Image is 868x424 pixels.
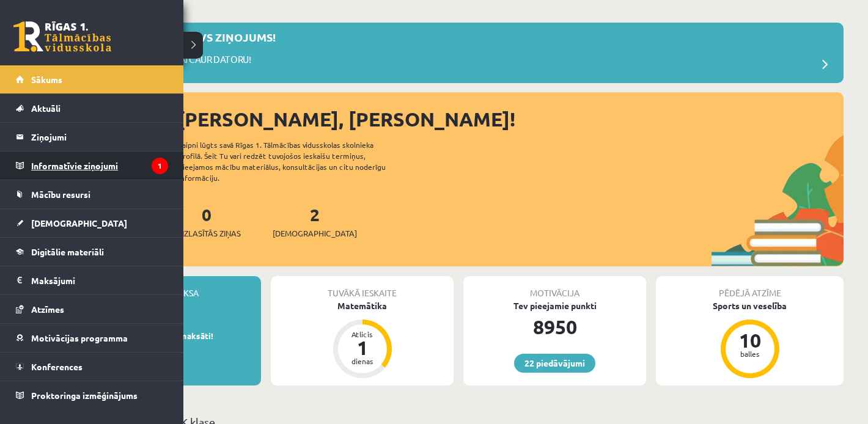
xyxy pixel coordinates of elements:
div: 1 [344,338,381,357]
a: Konferences [16,353,168,381]
a: 0Neizlasītās ziņas [172,203,241,239]
a: Digitālie materiāli [16,238,168,266]
span: Digitālie materiāli [31,246,104,257]
span: Proktoringa izmēģinājums [31,390,138,401]
legend: Ziņojumi [31,123,168,151]
span: Konferences [31,361,83,372]
div: Tev pieejamie punkti [463,299,646,312]
i: 1 [152,158,168,174]
span: Neizlasītās ziņas [172,227,241,239]
a: 22 piedāvājumi [514,354,595,373]
a: Mācību resursi [16,180,168,208]
a: Aktuāli [16,94,168,122]
div: Tuvākā ieskaite [271,276,454,299]
a: Proktoringa izmēģinājums [16,381,168,409]
a: Informatīvie ziņojumi1 [16,152,168,180]
div: balles [732,350,768,357]
a: Ziņojumi [16,123,168,151]
div: 8950 [463,312,646,342]
span: [DEMOGRAPHIC_DATA] [273,227,357,239]
div: Laipni lūgts savā Rīgas 1. Tālmācības vidusskolas skolnieka profilā. Šeit Tu vari redzēt tuvojošo... [178,139,407,183]
span: Motivācijas programma [31,332,128,343]
div: Atlicis [344,331,381,338]
span: Atzīmes [31,304,64,315]
a: Atzīmes [16,295,168,323]
legend: Informatīvie ziņojumi [31,152,168,180]
a: Jauns informatīvs ziņojums! Ieskaites drīkst pildīt TIKAI CAUR DATORU! [79,29,837,77]
a: Maksājumi [16,266,168,294]
a: Rīgas 1. Tālmācības vidusskola [13,21,111,52]
p: Jauns informatīvs ziņojums! [98,29,276,45]
div: [PERSON_NAME], [PERSON_NAME]! [177,104,844,134]
span: Sākums [31,74,62,85]
a: Sākums [16,65,168,93]
a: Sports un veselība 10 balles [656,299,844,380]
a: Motivācijas programma [16,324,168,352]
div: Pēdējā atzīme [656,276,844,299]
legend: Maksājumi [31,266,168,294]
div: Sports un veselība [656,299,844,312]
div: Motivācija [463,276,646,299]
a: [DEMOGRAPHIC_DATA] [16,209,168,237]
span: [DEMOGRAPHIC_DATA] [31,217,127,228]
span: Aktuāli [31,103,61,114]
div: dienas [344,357,381,365]
div: Matemātika [271,299,454,312]
div: 10 [732,331,768,350]
span: Mācību resursi [31,189,90,200]
a: 2[DEMOGRAPHIC_DATA] [273,203,357,239]
a: Matemātika Atlicis 1 dienas [271,299,454,380]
